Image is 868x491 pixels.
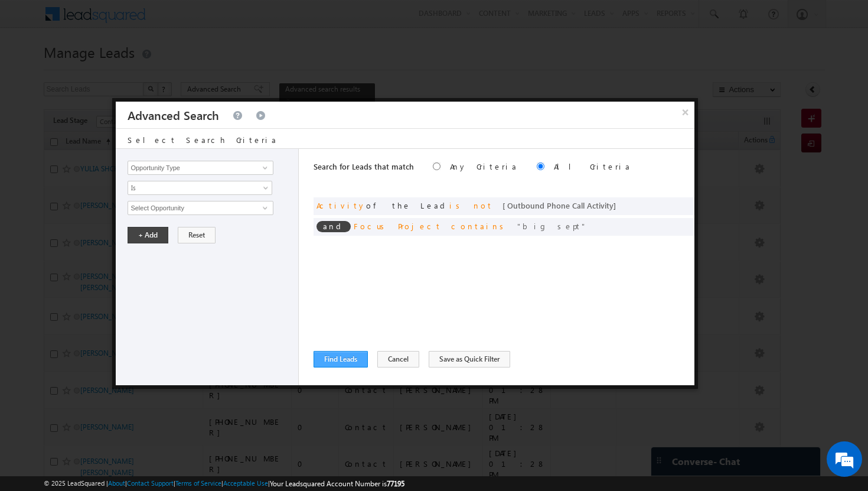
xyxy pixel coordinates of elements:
[451,221,508,231] span: contains
[175,479,221,487] a: Terms of Service
[128,181,272,195] a: Is
[61,62,198,77] div: Chat with us now
[449,200,493,210] span: is not
[314,351,368,368] button: Find Leads
[316,200,622,210] span: of the Lead ]
[161,364,214,380] em: Start Chat
[316,221,351,232] span: and
[387,479,404,488] span: 77195
[128,102,219,128] h3: Advanced Search
[517,221,587,231] span: big sept
[128,161,273,175] input: Type to Search
[128,135,278,145] span: Select Search Criteria
[502,200,614,210] span: [ Outbound Phone Call Activity
[316,200,366,210] span: Activity
[44,478,404,489] span: © 2025 LeadSquared | | | | |
[314,161,414,171] span: Search for Leads that match
[256,162,271,174] a: Show All Items
[354,221,442,231] span: Focus Project
[554,161,631,171] label: All Criteria
[178,227,216,243] button: Reset
[270,479,404,488] span: Your Leadsquared Account Number is
[20,62,50,77] img: d_60004797649_company_0_60004797649
[676,102,695,122] button: ×
[429,351,510,368] button: Save as Quick Filter
[223,479,268,487] a: Acceptable Use
[194,6,222,34] div: Minimize live chat window
[128,183,256,193] span: Is
[15,109,216,354] textarea: Type your message and hit 'Enter'
[256,202,271,214] a: Show All Items
[127,479,174,487] a: Contact Support
[128,227,168,243] button: + Add
[377,351,419,368] button: Cancel
[108,479,125,487] a: About
[450,161,518,171] label: Any Criteria
[128,201,273,215] input: Type to Search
